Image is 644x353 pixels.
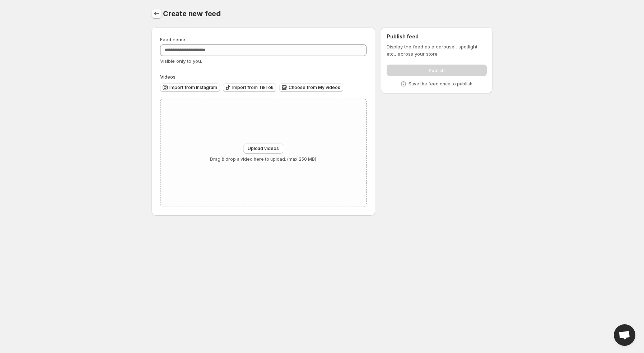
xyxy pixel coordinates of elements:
p: Save the feed once to publish. [409,81,473,87]
button: Import from Instagram [160,83,220,92]
button: Upload videos [243,143,283,154]
p: Drag & drop a video here to upload. (max 250 MB) [210,156,316,162]
span: Visible only to you. [160,58,202,64]
a: Open chat [614,324,635,346]
span: Feed name [160,37,185,42]
span: Import from TikTok [232,85,274,90]
span: Create new feed [163,9,221,18]
span: Upload videos [248,146,279,151]
h2: Publish feed [387,33,487,40]
span: Choose from My videos [289,85,340,90]
button: Choose from My videos [279,83,343,92]
span: Import from Instagram [169,85,217,90]
button: Settings [151,9,162,19]
p: Display the feed as a carousel, spotlight, etc., across your store. [387,43,487,57]
button: Import from TikTok [223,83,276,92]
span: Videos [160,74,176,80]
